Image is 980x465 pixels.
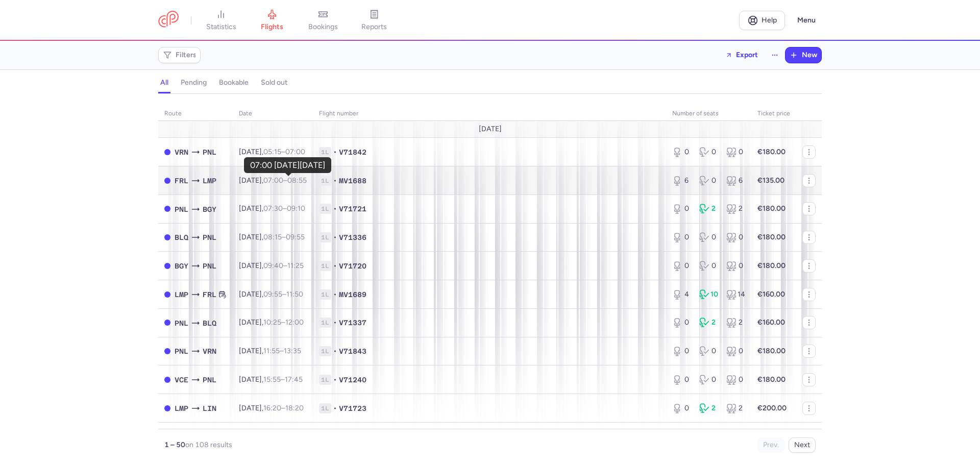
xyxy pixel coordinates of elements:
[287,176,307,185] time: 08:55
[726,147,745,157] div: 0
[479,125,502,133] span: [DATE]
[261,78,287,87] h4: sold out
[239,318,304,327] span: [DATE],
[176,51,197,59] span: Filters
[239,375,303,384] span: [DATE],
[175,317,188,329] span: PNL
[339,403,366,413] span: V71723
[285,318,304,327] time: 12:00
[333,232,337,242] span: •
[319,403,331,413] span: 1L
[751,106,796,121] th: Ticket price
[333,289,337,300] span: •
[757,318,785,327] strong: €160.00
[158,11,179,30] a: CitizenPlane red outlined logo
[349,9,400,32] a: reports
[175,403,188,414] span: LMP
[203,346,216,357] span: VRN
[263,176,307,185] span: –
[789,437,816,453] button: Next
[247,9,298,32] a: flights
[339,346,366,356] span: V71843
[757,204,786,213] strong: €180.00
[203,232,216,243] span: PNL
[672,375,691,385] div: 0
[263,404,304,412] span: –
[333,346,337,356] span: •
[319,147,331,157] span: 1L
[175,374,188,385] span: VCE
[175,346,188,357] span: PNL
[175,260,188,272] span: BGY
[699,147,718,157] div: 0
[263,148,305,156] span: –
[203,204,216,215] span: BGY
[339,147,366,157] span: V71842
[319,176,331,186] span: 1L
[791,11,822,30] button: Menu
[263,176,283,185] time: 07:00
[339,289,366,300] span: MV1689
[203,374,216,385] span: PNL
[757,404,787,412] strong: €200.00
[333,147,337,157] span: •
[263,318,281,327] time: 10:25
[175,146,188,158] span: VRN
[786,47,821,63] button: New
[239,148,305,156] span: [DATE],
[333,261,337,271] span: •
[726,232,745,242] div: 0
[333,375,337,385] span: •
[263,233,305,241] span: –
[239,404,304,412] span: [DATE],
[726,289,745,300] div: 14
[263,148,281,156] time: 05:15
[203,317,216,329] span: BLQ
[203,260,216,272] span: PNL
[195,9,247,32] a: statistics
[287,261,304,270] time: 11:25
[672,261,691,271] div: 0
[699,261,718,271] div: 0
[672,147,691,157] div: 0
[319,375,331,385] span: 1L
[672,204,691,214] div: 0
[699,346,718,356] div: 0
[339,375,366,385] span: V71240
[757,233,786,241] strong: €180.00
[203,403,216,414] span: LIN
[672,317,691,328] div: 0
[203,175,216,186] span: LMP
[699,289,718,300] div: 10
[239,204,305,213] span: [DATE],
[175,289,188,300] span: LMP
[263,261,283,270] time: 09:40
[285,148,305,156] time: 07:00
[757,261,786,270] strong: €180.00
[206,22,236,32] span: statistics
[284,347,301,355] time: 13:35
[164,440,185,449] strong: 1 – 50
[263,233,282,241] time: 08:15
[219,78,249,87] h4: bookable
[333,403,337,413] span: •
[263,290,282,299] time: 09:55
[339,317,366,328] span: V71337
[699,232,718,242] div: 0
[319,232,331,242] span: 1L
[339,204,366,214] span: V71721
[333,204,337,214] span: •
[250,161,325,170] div: 07:00 [DATE][DATE]
[757,437,785,453] button: Prev.
[726,403,745,413] div: 2
[736,51,758,59] span: Export
[263,261,304,270] span: –
[239,233,305,241] span: [DATE],
[175,175,188,186] span: FRL
[699,375,718,385] div: 0
[263,204,305,213] span: –
[239,176,307,185] span: [DATE],
[175,204,188,215] span: PNL
[263,290,303,299] span: –
[263,347,301,355] span: –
